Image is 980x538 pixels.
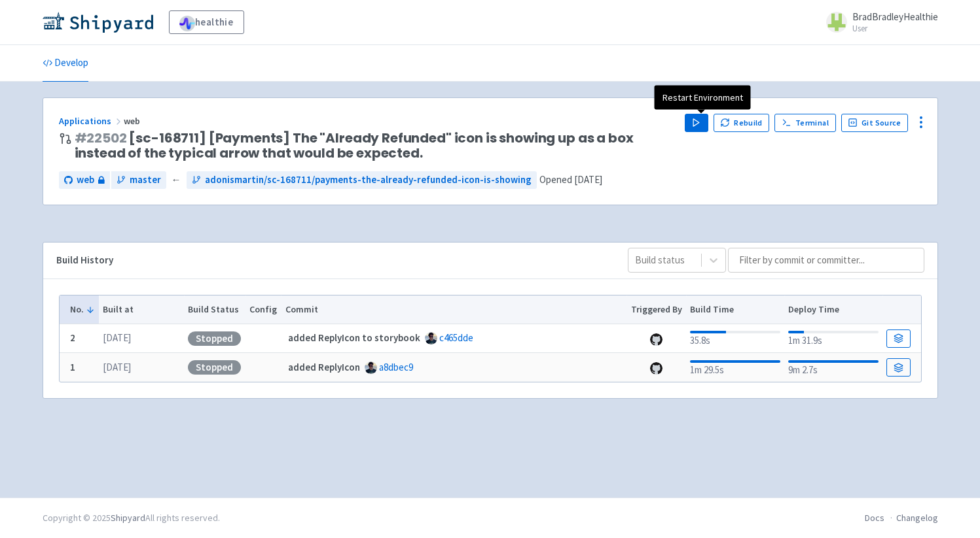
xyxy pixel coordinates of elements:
div: Copyright © 2025 All rights reserved. [43,511,220,525]
small: User [852,24,938,33]
a: Applications [59,115,124,127]
time: [DATE] [103,331,131,344]
a: BradBradleyHealthie User [818,12,938,33]
th: Triggered By [626,295,686,324]
input: Filter by commit or committer... [728,248,924,273]
a: Build Details [886,329,910,348]
a: Docs [865,512,884,524]
a: Git Source [841,114,909,132]
th: Build Time [686,295,784,324]
th: Build Status [184,295,245,324]
button: Rebuild [714,114,770,132]
th: Config [245,295,281,324]
a: master [111,171,166,189]
strong: added ReplyIcon to storybook [288,331,420,344]
span: ← [172,173,181,188]
span: master [130,173,161,188]
span: Opened [539,173,602,186]
th: Commit [281,295,626,324]
button: Play [685,114,708,132]
div: Stopped [188,331,241,346]
b: 2 [70,331,75,344]
time: [DATE] [574,173,602,186]
th: Built at [99,295,184,324]
time: [DATE] [103,361,131,373]
span: adonismartin/sc-168711/payments-the-already-refunded-icon-is-showing [205,173,532,188]
div: 35.8s [690,328,780,348]
div: Build History [56,253,607,268]
a: Changelog [896,512,938,524]
a: adonismartin/sc-168711/payments-the-already-refunded-icon-is-showing [187,171,537,189]
div: 1m 29.5s [690,358,780,378]
a: Terminal [774,114,835,132]
a: Develop [43,45,88,82]
strong: added ReplyIcon [288,361,360,373]
span: web [77,173,94,188]
span: [sc-168711] [Payments] The "Already Refunded" icon is showing up as a box instead of the typical ... [75,131,674,161]
button: No. [70,303,95,316]
div: 1m 31.9s [788,328,878,348]
th: Deploy Time [784,295,882,324]
img: Shipyard logo [43,12,153,33]
span: web [124,115,142,127]
a: web [59,171,110,189]
a: Build Details [886,358,910,377]
a: Shipyard [111,512,145,524]
a: #22502 [75,129,127,147]
div: 9m 2.7s [788,358,878,378]
a: a8dbec9 [379,361,413,373]
div: Stopped [188,360,241,375]
a: healthie [169,10,244,34]
span: BradBradleyHealthie [852,10,938,23]
b: 1 [70,361,75,373]
a: c465dde [439,331,473,344]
